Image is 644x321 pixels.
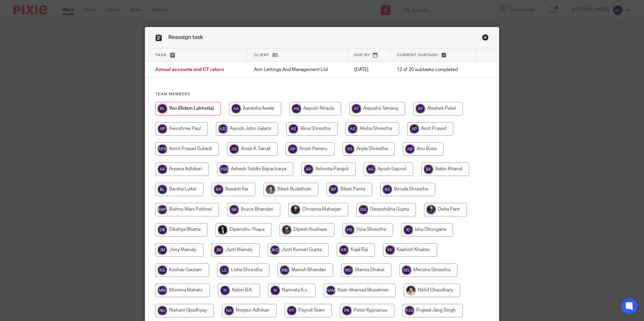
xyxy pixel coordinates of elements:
p: Amr Lettings And Management Ltd [254,66,341,73]
td: 12 of 20 subtasks completed [390,62,476,78]
span: Current subtask [397,53,438,57]
span: Due by [354,53,370,57]
span: Task [155,53,167,57]
p: [DATE] [354,66,383,73]
h4: Team members [155,92,489,97]
a: Close this dialog window [482,34,489,43]
span: Reassign task [168,35,203,40]
span: Annual accounts and CT return [155,68,224,72]
span: Client [254,53,269,57]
